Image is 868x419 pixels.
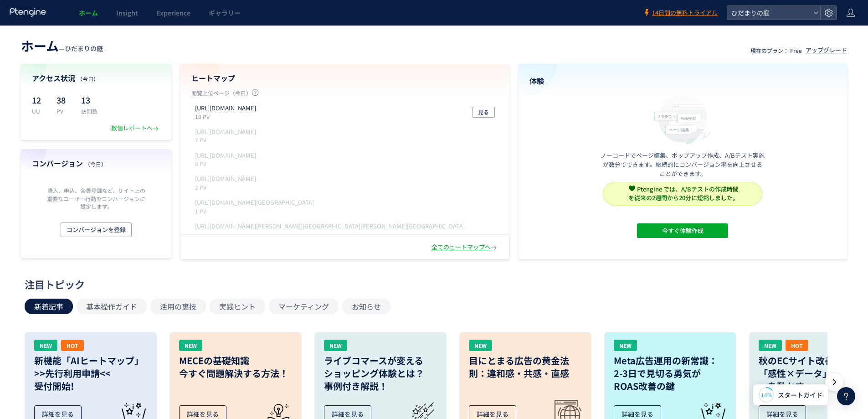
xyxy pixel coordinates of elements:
span: Experience [156,8,190,17]
div: 全てのヒートマップへ [431,243,498,252]
div: 注目トピック [25,277,839,291]
h3: ライブコマースが変える ショッピング体験とは？ 事例付き解説！ [324,354,437,393]
span: 14% [761,391,772,398]
button: お知らせ [342,299,390,314]
p: 18 PV [195,113,260,120]
p: https://petkasou-jp.com/service [195,128,256,136]
span: ひだまりの庭 [65,44,103,53]
div: NEW [324,340,347,351]
span: （今日） [85,160,107,168]
span: コンバージョンを登録 [67,222,126,237]
p: 閲覧上位ページ（今日） [191,89,498,100]
h4: コンバージョン [32,158,160,169]
a: 14日間の無料トライアル [643,9,718,17]
button: 基本操作ガイド [77,299,147,314]
button: マーケティング [269,299,339,314]
div: HOT [786,340,808,351]
h3: Meta広告運用の新常識： 2-3日で見切る勇気が ROAS改善の鍵 [614,354,727,393]
p: https://petkasou-jp.com/price [195,151,256,160]
p: UU [32,107,46,115]
p: 1 PV [195,207,318,215]
span: 見る [478,107,489,118]
div: アップグレード [806,46,847,55]
p: 12 [32,93,46,107]
p: 38 [56,93,70,107]
img: svg+xml,%3c [629,185,635,191]
button: 今すぐ体験作成 [637,223,728,238]
div: 数値レポートへ [111,124,160,133]
button: コンバージョンを登録 [61,222,132,237]
div: NEW [614,340,637,351]
span: Ptengine では、A/Bテストの作成時間 を従来の2週間から20分に短縮しました。 [628,185,739,202]
p: https://petkasou-jp.com/歴史と自然に囲まれた白河市で大切な家族を見送 [195,198,314,207]
h4: アクセス状況 [32,73,160,83]
p: 購入、申込、会員登録など、サイト上の重要なユーザー行動をコンバージョンに設定します。 [45,186,148,210]
span: ホーム [21,36,59,55]
div: NEW [34,340,57,351]
div: — [21,36,103,55]
p: 6 PV [195,160,260,167]
span: ギャラリー [209,8,241,17]
p: 現在のプラン： Free [750,47,802,54]
p: 7 PV [195,136,260,144]
p: 2 PV [195,183,260,191]
p: https://petkasou-jp.com [195,104,256,113]
span: 今すぐ体験作成 [662,223,704,238]
p: 1 PV [195,230,468,238]
button: 活用の裏技 [150,299,206,314]
img: home_experience_onbo_jp-C5-EgdA0.svg [649,92,716,145]
h4: 体験 [529,76,837,86]
p: PV [56,107,70,115]
div: NEW [179,340,202,351]
span: スタートガイド [778,390,822,400]
span: Insight [116,8,138,17]
div: NEW [469,340,492,351]
div: HOT [61,340,84,351]
span: ひだまりの庭 [729,6,810,20]
button: 実践ヒント [210,299,265,314]
h3: MECEの基礎知識 今すぐ問題解決する方法！ [179,354,292,380]
p: 訪問数 [81,107,98,115]
span: ホーム [79,8,98,17]
p: https://petkasou-jp.com/blog [195,175,256,183]
h4: ヒートマップ [191,73,498,83]
h3: 新機能「AIヒートマップ」 >>先行利用申請<< 受付開始! [34,354,147,393]
h3: 目にとまる広告の黄金法則：違和感・共感・直感 [469,354,582,380]
button: 新着記事 [25,299,73,314]
p: https://petkasou-jp.com/福島県郡山市で安心してペット火葬を迎えるため [195,222,465,231]
div: NEW [759,340,782,351]
p: 13 [81,93,98,107]
p: ノーコードでページ編集、ポップアップ作成、A/Bテスト実施が数分でできます。継続的にコンバージョン率を向上させることができます。 [601,151,765,178]
span: 14日間の無料トライアル [652,9,718,17]
button: 見る [472,107,495,118]
span: （今日） [77,75,99,83]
